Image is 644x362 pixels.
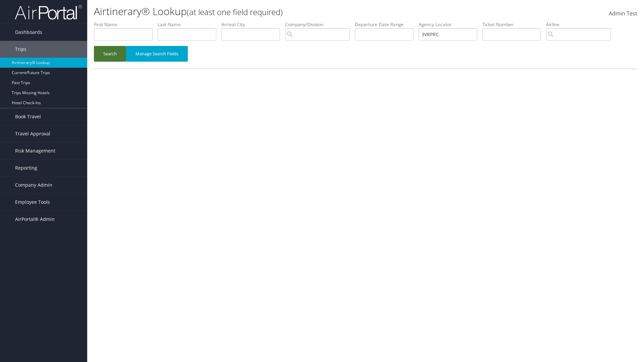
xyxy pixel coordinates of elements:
span: Employee Tools [15,194,50,210]
span: Book Travel [15,108,41,125]
a: Admin Test [609,3,637,24]
span: Admin Test [609,10,637,17]
span: Reporting [15,160,37,176]
span: Company Admin [15,177,52,193]
span: Risk Management [15,142,55,159]
span: Dashboards [15,24,42,41]
label: First Name [94,21,158,28]
button: Search [94,46,126,62]
img: airportal-logo.png [15,4,82,20]
span: AirPortal® Admin [15,211,55,228]
span: Travel Approval [15,125,50,142]
span: Trips [15,41,26,58]
label: Ticket Number [482,21,546,28]
label: Company/Division [285,21,355,28]
label: Last Name [158,21,221,28]
label: Departure Date Range [355,21,419,28]
h1: Airtinerary® Lookup [94,4,456,18]
label: Arrival City [221,21,285,28]
button: Manage Search Fields [126,46,188,62]
label: Agency Locator [419,21,482,28]
small: (at least one field required) [187,6,283,17]
label: Airline [546,21,616,28]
